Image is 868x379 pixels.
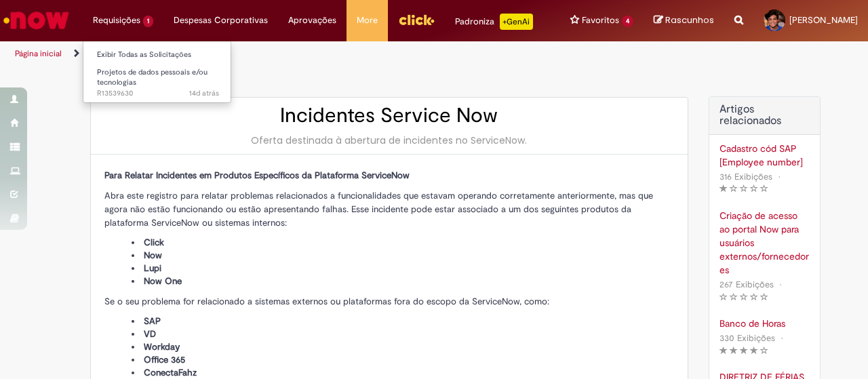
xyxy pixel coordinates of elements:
img: ServiceNow [1,7,71,34]
a: Aberto R13539630 : Projetos de dados pessoais e/ou tecnologias [83,65,233,94]
span: Lupi [144,262,161,274]
ul: Requisições [83,41,231,103]
img: click_logo_yellow_360x200.png [398,9,435,30]
a: Criação de acesso ao portal Now para usuários externos/fornecedores [719,209,810,277]
span: 267 Exibições [719,279,774,290]
span: • [776,275,785,294]
a: Banco de Horas [719,317,810,330]
span: SAP [144,315,161,327]
span: Now One [144,275,182,287]
span: VD [144,328,156,340]
time: 16/09/2025 13:15:50 [189,88,219,98]
p: +GenAi [500,14,533,30]
span: Projetos de dados pessoais e/ou tecnologias [97,67,208,88]
a: Rascunhos [654,14,714,27]
span: R13539630 [97,88,219,99]
span: 1 [143,16,153,27]
h3: Artigos relacionados [719,104,810,127]
span: Aprovações [288,14,336,27]
span: Favoritos [582,14,619,27]
a: Exibir Todas as Solicitações [83,47,233,62]
div: Padroniza [455,14,533,30]
span: Click [144,237,164,248]
span: Despesas Corporativas [174,14,268,27]
span: More [357,14,378,27]
h2: Incidentes Service Now [104,104,674,127]
span: ConectaFahz [144,367,197,378]
span: Rascunhos [665,14,714,26]
span: Now [144,250,162,261]
div: Oferta destinada à abertura de incidentes no ServiceNow. [104,134,674,147]
span: • [775,167,783,186]
span: Workday [144,341,180,353]
ul: Trilhas de página [10,41,568,66]
span: 14d atrás [189,88,219,98]
span: Se o seu problema for relacionado a sistemas externos ou plataformas fora do escopo da ServiceNow... [104,296,549,307]
span: • [778,329,786,347]
span: 4 [622,16,633,27]
a: Página inicial [15,48,62,59]
span: Requisições [93,14,140,27]
span: Para Relatar Incidentes em Produtos Específicos da Plataforma ServiceNow [104,169,410,181]
span: [PERSON_NAME] [789,14,858,26]
a: Cadastro cód SAP [Employee number] [719,142,810,169]
span: Office 365 [144,354,185,365]
span: Abra este registro para relatar problemas relacionados a funcionalidades que estavam operando cor... [104,190,653,228]
span: 316 Exibições [719,171,772,182]
span: 330 Exibições [719,332,775,344]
